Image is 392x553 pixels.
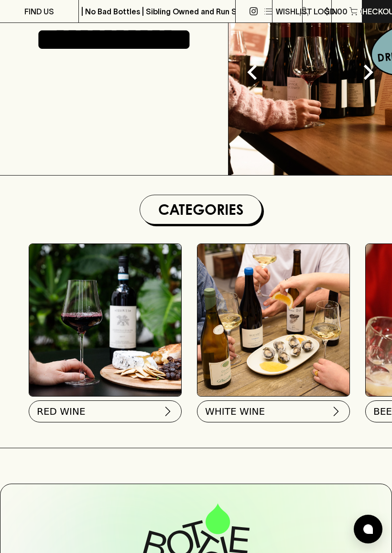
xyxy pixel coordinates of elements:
img: bubble-icon [363,524,373,534]
button: WHITE WINE [197,400,350,422]
img: Red Wine Tasting [29,244,181,396]
p: Wishlist [276,6,312,17]
button: Previous [233,53,272,91]
h1: Categories [144,199,258,220]
p: FIND US [24,6,54,17]
button: Next [349,53,387,91]
p: Login [314,6,338,17]
p: $0.00 [325,6,348,17]
button: RED WINE [29,400,182,422]
span: WHITE WINE [205,405,265,418]
img: optimise [197,244,349,396]
span: RED WINE [37,405,86,418]
img: chevron-right.svg [162,406,174,417]
img: chevron-right.svg [330,406,342,417]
